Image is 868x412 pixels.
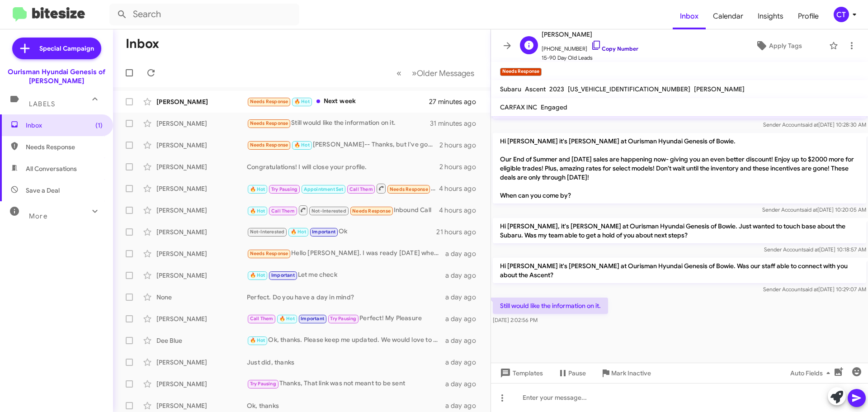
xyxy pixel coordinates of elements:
div: Hello [PERSON_NAME]. I was ready [DATE] when I called to close a deal. I knew precisely what I wa... [247,248,445,259]
button: Auto Fields [783,365,841,381]
button: Mark Inactive [593,365,658,381]
div: 4 hours ago [439,184,483,193]
div: Dee Blue [156,336,247,345]
span: Pause [568,365,586,381]
span: said at [803,246,819,253]
p: Hi [PERSON_NAME] it's [PERSON_NAME] at Ourisman Hyundai Genesis of Bowie. Our End of Summer and [... [493,133,866,204]
span: Templates [498,365,543,381]
div: [PERSON_NAME] [156,184,247,193]
button: Next [406,64,480,82]
span: (1) [95,121,103,130]
p: Hi [PERSON_NAME], it's [PERSON_NAME] at Ourisman Hyundai Genesis of Bowie. Just wanted to touch b... [493,218,866,243]
span: 🔥 Hot [250,337,265,343]
button: Previous [391,64,407,82]
span: Older Messages [417,68,474,78]
div: 2 hours ago [439,162,483,171]
div: [PERSON_NAME]-- Thanks, but I've gone in a different direction and leased a 2025 Audi A6 Etron. H... [247,140,439,150]
span: Needs Response [352,208,391,214]
span: said at [802,286,818,293]
span: Call Them [271,208,295,214]
span: Important [312,229,335,235]
span: Calendar [706,3,750,29]
span: Call Them [250,316,274,322]
span: [PHONE_NUMBER] [542,40,638,53]
span: More [29,212,47,220]
span: Not-Interested [311,208,346,214]
span: Important [271,272,295,278]
span: 🔥 Hot [294,142,310,148]
span: 🔥 Hot [291,229,306,235]
span: [PERSON_NAME] [694,85,745,93]
span: Try Pausing [271,186,297,192]
div: 21 hours ago [436,227,483,237]
span: Appointment Set [304,186,344,192]
div: [PERSON_NAME] [156,271,247,280]
p: Hi [PERSON_NAME] it's [PERSON_NAME] at Ourisman Hyundai Genesis of Bowie. Was our staff able to c... [493,258,866,283]
span: 🔥 Hot [250,272,265,278]
span: « [396,67,401,79]
span: 🔥 Hot [250,208,265,214]
div: 2 hours ago [439,141,483,150]
span: Engaged [541,103,567,111]
button: Pause [550,365,593,381]
span: Special Campaign [39,44,94,53]
div: a day ago [445,249,483,258]
span: Important [301,316,324,322]
div: [PERSON_NAME] [156,227,247,237]
span: CARFAX INC [500,103,537,111]
div: a day ago [445,293,483,302]
button: CT [826,7,858,22]
span: Needs Response [250,142,288,148]
span: Apply Tags [769,38,802,54]
div: [PERSON_NAME] [156,358,247,367]
a: Special Campaign [12,38,101,59]
div: [PERSON_NAME] [156,249,247,258]
div: [PERSON_NAME] [156,379,247,388]
span: » [412,67,417,79]
button: Templates [491,365,550,381]
div: a day ago [445,271,483,280]
span: 🔥 Hot [294,99,310,104]
div: Inbound Call [247,204,439,216]
span: Needs Response [250,99,288,104]
div: Ok [247,227,436,237]
div: Ok, thanks [247,401,445,410]
span: Auto Fields [790,365,834,381]
div: a day ago [445,358,483,367]
div: a day ago [445,336,483,345]
div: Perfect! My Pleasure [247,313,445,324]
span: Not-Interested [250,229,285,235]
p: Still would like the information on it. [493,298,608,314]
span: Sender Account [DATE] 10:29:07 AM [763,286,866,293]
span: [US_VEHICLE_IDENTIFICATION_NUMBER] [568,85,690,93]
span: Needs Response [26,142,103,152]
span: 15-90 Day Old Leads [542,53,638,62]
div: a day ago [445,379,483,388]
span: 🔥 Hot [250,186,265,192]
span: Needs Response [390,186,428,192]
div: Congratulations! I will close your profile. [247,162,439,171]
span: Sender Account [DATE] 10:20:05 AM [762,206,866,213]
div: None [156,293,247,302]
a: Copy Number [591,45,638,52]
div: CT [834,7,849,22]
div: Inbound Call [247,183,439,194]
div: Perfect. Do you have a day in mind? [247,293,445,302]
span: Try Pausing [330,316,356,322]
a: Profile [791,3,826,29]
span: Needs Response [250,120,288,126]
button: Apply Tags [732,38,825,54]
a: Inbox [673,3,706,29]
div: [PERSON_NAME] [156,401,247,410]
div: [PERSON_NAME] [156,119,247,128]
span: said at [802,121,818,128]
span: Sender Account [DATE] 10:28:30 AM [763,121,866,128]
span: 🔥 Hot [279,316,295,322]
div: Still would like the information on it. [247,118,430,128]
span: [DATE] 2:02:56 PM [493,317,538,323]
div: [PERSON_NAME] [156,314,247,323]
span: [PERSON_NAME] [542,29,638,40]
input: Search [109,4,299,25]
span: Subaru [500,85,521,93]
